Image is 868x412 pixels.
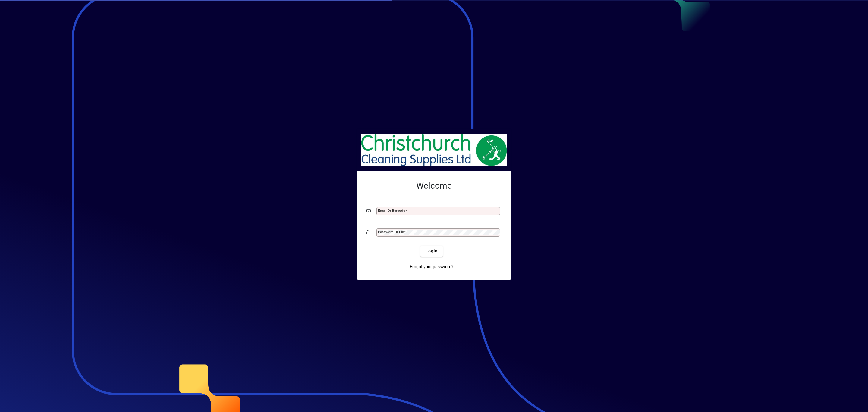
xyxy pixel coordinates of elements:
[378,230,404,234] mat-label: Password or Pin
[378,208,405,213] mat-label: Email or Barcode
[407,261,456,272] a: Forgot your password?
[420,246,442,257] button: Login
[410,264,454,270] span: Forgot your password?
[366,181,502,191] h2: Welcome
[425,248,438,254] span: Login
